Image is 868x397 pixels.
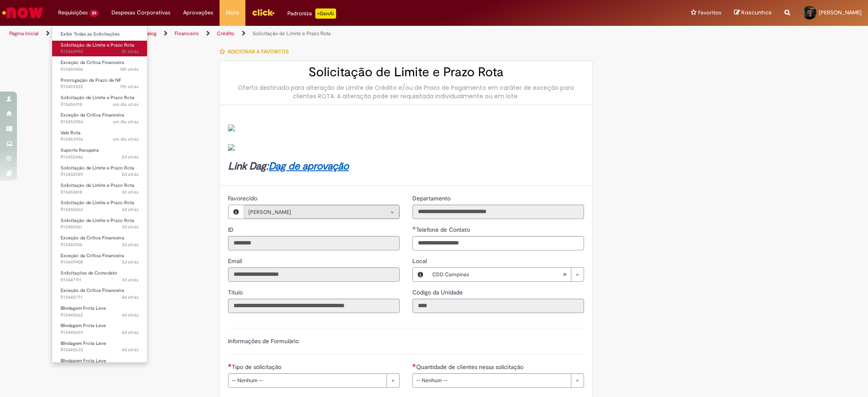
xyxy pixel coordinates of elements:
span: Local [412,257,428,265]
a: Aberto R13445621 : Blindagem Frota Leve [52,356,147,372]
time: 25/08/2025 16:56:45 [122,347,139,353]
img: sys_attachment.do [228,125,235,131]
a: Aberto R13447911 : Solicitações de Comodato [52,269,147,284]
span: Exceção da Crítica Financeira [61,253,124,259]
ul: Trilhas de página [6,26,572,42]
img: click_logo_yellow_360x200.png [252,6,275,19]
span: 2d atrás [122,171,139,178]
a: Aberto R13452289 : Solicitação de Limite e Prazo Rota [52,164,147,179]
span: Solicitação de Limite e Prazo Rota [61,182,134,189]
time: 26/08/2025 17:20:09 [122,259,139,265]
span: Somente leitura - ID [228,226,235,233]
span: R13452289 [61,171,139,178]
span: Solicitação de Limite e Prazo Rota [61,200,134,206]
span: um dia atrás [113,136,139,142]
span: Somente leitura - Departamento [412,194,452,202]
span: Requisições [58,8,88,17]
span: Vale Rota [61,130,81,136]
input: Código da Unidade [412,299,584,313]
button: Favorecido, Visualizar este registro Gabriel Braga Diniz [228,205,244,219]
span: Solicitação de Limite e Prazo Rota [61,217,134,224]
span: 2h atrás [122,48,139,55]
span: 4d atrás [122,294,139,300]
a: Exibir Todas as Solicitações [52,30,147,39]
a: Aberto R13445633 : Blindagem Frota Leve [52,339,147,355]
img: sys_attachment.do [228,144,235,151]
span: R13445633 [61,347,139,353]
a: Aberto R13453936 : Vale Rota [52,128,147,144]
time: 27/08/2025 12:51:19 [122,171,139,178]
time: 25/08/2025 17:00:32 [122,329,139,336]
span: Blindagem Frota Leve [61,322,106,329]
span: 3d atrás [122,189,139,195]
h2: Solicitação de Limite e Prazo Rota [228,65,584,79]
time: 28/08/2025 10:58:34 [113,101,139,108]
a: Aberto R13456918 : Solicitação de Limite e Prazo Rota [52,93,147,109]
span: 4d atrás [122,347,139,353]
ul: Requisições [52,25,147,363]
span: Adicionar a Favoritos [228,48,289,55]
span: Somente leitura - Código da Unidade [412,289,465,296]
span: Obrigatório Preenchido [412,226,416,230]
a: Dag de aprovação [269,160,349,173]
span: R13450361 [61,224,139,230]
span: -- Nenhum -- [232,374,382,387]
span: R13456918 [61,101,139,108]
span: Exceção da Crítica Financeira [61,235,124,241]
time: 25/08/2025 17:01:02 [122,312,139,318]
time: 27/08/2025 13:31:48 [122,154,139,160]
span: Somente leitura - Favorecido [228,194,259,202]
span: Tipo de solicitação [232,363,283,371]
a: CDD CampinasLimpar campo Local [428,268,584,281]
span: R13445771 [61,294,139,301]
a: Crédito [217,30,234,37]
span: [PERSON_NAME] [819,9,862,16]
a: Aberto R13450361 : Solicitação de Limite e Prazo Rota [52,216,147,232]
div: Oferta destinada para alteração de Limite de Crédito e/ou de Prazo de Pagamento em caráter de exc... [228,83,584,100]
label: Somente leitura - Departamento [412,194,452,203]
span: -- Nenhum -- [416,374,567,387]
label: Somente leitura - Código da Unidade [412,288,465,297]
span: Exceção da Crítica Financeira [61,59,124,66]
span: Rascunhos [741,8,772,17]
a: [PERSON_NAME]Limpar campo Favorecido [244,205,399,219]
span: 29 [89,10,99,17]
time: 26/08/2025 11:41:41 [122,277,139,283]
span: Solicitação de Limite e Prazo Rota [61,42,134,48]
span: 19h atrás [120,83,139,90]
strong: Link Dag: [228,160,349,173]
time: 26/08/2025 21:02:33 [122,224,139,230]
span: 3d atrás [122,242,139,248]
label: Somente leitura - Email [228,257,244,265]
span: 3d atrás [122,206,139,213]
input: Telefone de Contato [412,236,584,250]
time: 29/08/2025 09:08:29 [122,48,139,55]
input: Email [228,267,400,282]
span: R13459404 [61,66,139,73]
a: Aberto R13445659 : Blindagem Frota Leve [52,321,147,337]
span: R13453936 [61,136,139,143]
span: 2d atrás [122,154,139,160]
p: +GenAi [315,8,336,19]
span: Blindagem Frota Leve [61,358,106,364]
span: More [226,8,239,17]
a: Aberto R13450362 : Solicitação de Limite e Prazo Rota [52,198,147,214]
span: 4d atrás [122,312,139,318]
span: R13459222 [61,83,139,90]
a: Aberto R13450104 : Exceção da Crítica Financeira [52,233,147,249]
span: R13460955 [61,48,139,55]
label: Informações de Formulário [228,337,299,345]
span: R13447911 [61,277,139,283]
span: R13445659 [61,329,139,336]
span: Blindagem Frota Leve [61,340,106,347]
time: 28/08/2025 16:39:11 [120,83,139,90]
span: 3d atrás [122,259,139,265]
a: Aberto R13449908 : Exceção da Crítica Financeira [52,251,147,267]
span: Aprovações [183,8,213,17]
span: Favoritos [698,8,721,17]
time: 27/08/2025 17:28:26 [113,136,139,142]
a: Aberto R13445771 : Exceção da Crítica Financeira [52,286,147,302]
span: Solicitação de Limite e Prazo Rota [61,94,134,101]
span: Suporte Recupera [61,147,99,153]
a: Aberto R13459222 : Prorrogação de Prazo de NF [52,76,147,92]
